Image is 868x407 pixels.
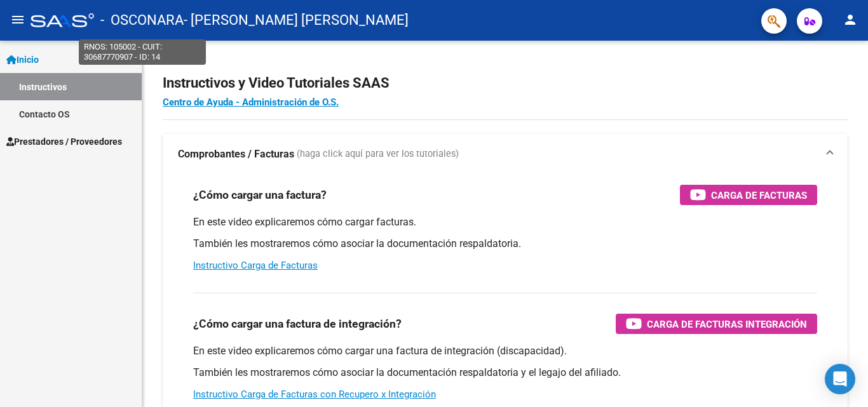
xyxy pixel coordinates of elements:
p: En este video explicaremos cómo cargar una factura de integración (discapacidad). [193,344,817,358]
h3: ¿Cómo cargar una factura? [193,186,327,204]
p: También les mostraremos cómo asociar la documentación respaldatoria y el legajo del afiliado. [193,366,817,380]
button: Carga de Facturas Integración [616,314,817,334]
h3: ¿Cómo cargar una factura de integración? [193,315,402,333]
strong: Comprobantes / Facturas [178,147,294,161]
mat-icon: person [843,12,858,27]
span: - OSCONARA [100,6,184,34]
h2: Instructivos y Video Tutoriales SAAS [163,71,848,95]
span: Carga de Facturas [711,187,807,203]
span: Carga de Facturas Integración [647,316,807,332]
p: También les mostraremos cómo asociar la documentación respaldatoria. [193,237,817,251]
button: Carga de Facturas [680,185,817,205]
div: Open Intercom Messenger [825,364,855,394]
span: Inicio [6,53,39,67]
mat-icon: menu [10,12,25,27]
p: En este video explicaremos cómo cargar facturas. [193,215,817,229]
span: - [PERSON_NAME] [PERSON_NAME] [184,6,409,34]
span: Prestadores / Proveedores [6,135,122,149]
a: Centro de Ayuda - Administración de O.S. [163,97,339,108]
a: Instructivo Carga de Facturas [193,260,318,271]
mat-expansion-panel-header: Comprobantes / Facturas (haga click aquí para ver los tutoriales) [163,134,848,175]
span: (haga click aquí para ver los tutoriales) [297,147,459,161]
a: Instructivo Carga de Facturas con Recupero x Integración [193,389,436,400]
